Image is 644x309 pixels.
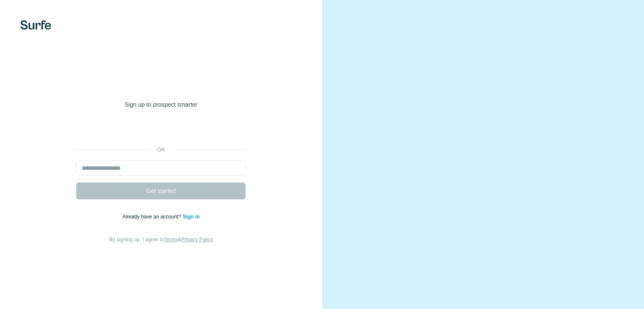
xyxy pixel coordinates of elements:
a: Terms [164,237,178,243]
p: Sign up to prospect smarter [76,100,246,109]
span: By signing up, I agree to & [109,237,213,243]
iframe: Sign in with Google Button [72,121,250,140]
span: Already have an account? [122,214,183,220]
p: or [147,146,174,154]
a: Sign in [183,214,200,220]
img: Surfe's logo [20,20,51,30]
h1: Welcome to [GEOGRAPHIC_DATA] [76,65,246,99]
a: Privacy Policy [181,237,213,243]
